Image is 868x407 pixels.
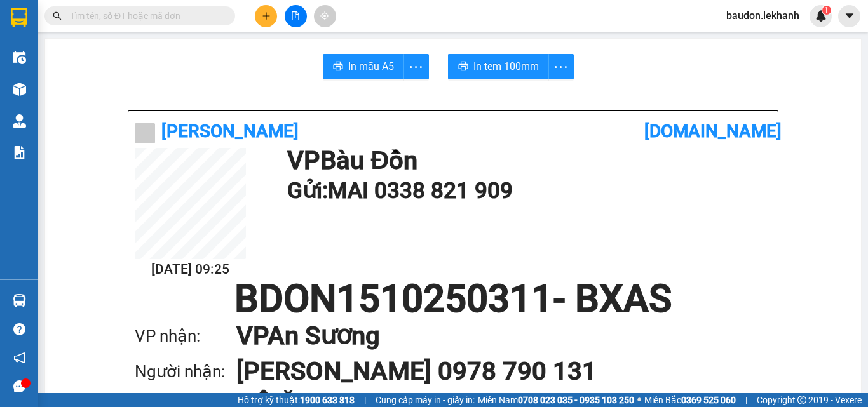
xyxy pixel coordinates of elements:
[70,9,220,23] input: Tìm tên, số ĐT hoặc mã đơn
[262,11,271,20] span: plus
[13,323,25,335] span: question-circle
[348,58,394,74] span: In mẫu A5
[135,359,236,385] div: Người nhận:
[404,59,428,75] span: more
[815,10,827,22] img: icon-new-feature
[255,5,277,27] button: plus
[448,54,549,79] button: printerIn tem 100mm
[135,280,771,318] h1: BDON1510250311 - BXAS
[473,58,539,74] span: In tem 100mm
[13,146,26,159] img: solution-icon
[364,393,366,407] span: |
[13,294,26,307] img: warehouse-icon
[376,393,475,407] span: Cung cấp máy in - giấy in:
[287,148,765,173] h1: VP Bàu Đồn
[238,393,355,407] span: Hỗ trợ kỹ thuật:
[13,83,26,96] img: warehouse-icon
[13,352,25,364] span: notification
[745,393,747,407] span: |
[11,8,27,27] img: logo-vxr
[637,397,641,403] span: ⚪️
[287,173,765,208] h1: Gửi: MAI 0338 821 909
[716,8,810,23] span: baudon.lekhanh
[135,323,236,349] div: VP nhận:
[314,5,336,27] button: aim
[300,395,355,405] strong: 1900 633 818
[291,11,300,20] span: file-add
[681,395,736,405] strong: 0369 525 060
[518,395,634,405] strong: 0708 023 035 - 0935 103 250
[822,6,831,15] sup: 1
[135,259,246,280] h2: [DATE] 09:25
[333,61,343,73] span: printer
[13,114,26,128] img: warehouse-icon
[458,61,468,73] span: printer
[797,396,806,404] span: copyright
[161,121,299,142] b: [PERSON_NAME]
[236,354,746,389] h1: [PERSON_NAME] 0978 790 131
[644,121,782,142] b: [DOMAIN_NAME]
[548,54,574,79] button: more
[13,51,26,64] img: warehouse-icon
[13,380,25,392] span: message
[838,5,860,27] button: caret-down
[644,393,736,407] span: Miền Bắc
[236,318,746,354] h1: VP An Sương
[844,10,855,22] span: caret-down
[403,54,429,79] button: more
[824,6,829,15] span: 1
[285,5,307,27] button: file-add
[323,54,404,79] button: printerIn mẫu A5
[320,11,329,20] span: aim
[549,59,573,75] span: more
[53,11,62,20] span: search
[478,393,634,407] span: Miền Nam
